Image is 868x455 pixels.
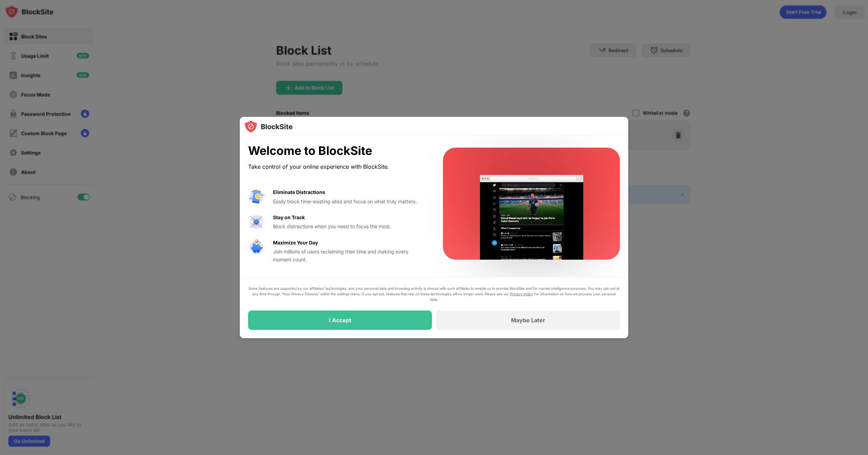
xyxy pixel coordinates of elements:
div: Easily block time-wasting sites and focus on what truly matters. [273,198,426,205]
img: value-avoid-distractions.svg [248,188,265,205]
a: Privacy Policy [510,292,533,296]
img: logo-blocksite.svg [244,120,293,133]
div: Join millions of users reclaiming their time and making every moment count. [273,248,426,263]
div: Take control of your online experience with BlockSite. [248,162,426,172]
div: I Accept [329,317,351,324]
div: Block distractions when you need to focus the most. [273,223,426,230]
div: Stay on Track [273,214,305,221]
img: value-focus.svg [248,214,265,230]
img: value-safe-time.svg [248,239,265,256]
div: Maximize Your Day [273,239,318,247]
div: Eliminate Distractions [273,188,325,196]
div: Maybe Later [511,317,545,324]
div: Some features are supported by our affiliates’ technologies, and your personal data and browsing ... [248,286,620,302]
div: Welcome to BlockSite [248,144,426,158]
